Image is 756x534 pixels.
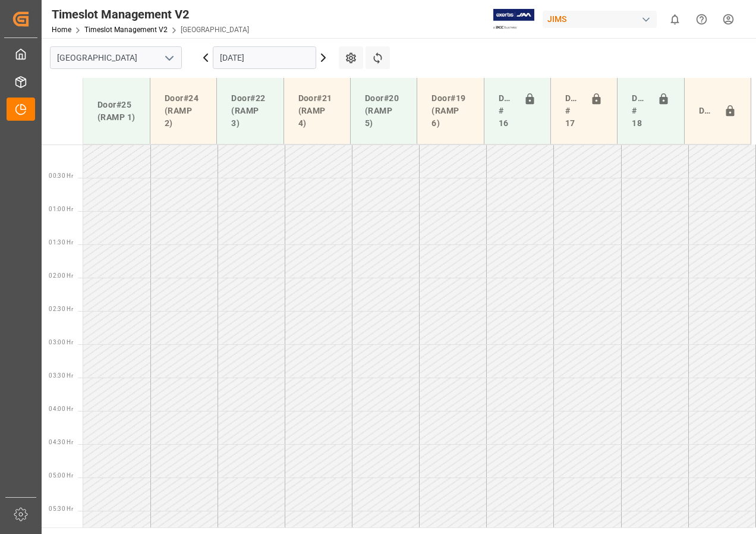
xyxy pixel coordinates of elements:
a: Home [52,26,71,34]
span: 02:00 Hr [49,272,73,279]
button: JIMS [543,8,661,30]
img: Exertis%20JAM%20-%20Email%20Logo.jpg_1722504956.jpg [493,9,534,30]
div: JIMS [543,11,657,28]
span: 03:30 Hr [49,372,73,379]
div: Doors # 18 [627,87,652,134]
span: 01:30 Hr [49,239,73,246]
div: Door#24 (RAMP 2) [160,87,207,134]
span: 04:00 Hr [49,406,73,412]
button: show 0 new notifications [661,6,688,33]
span: 00:30 Hr [49,172,73,179]
span: 05:30 Hr [49,505,73,512]
button: Help Center [688,6,715,33]
input: Type to search/select [50,46,182,69]
div: Doors # 17 [560,87,585,134]
div: Door#25 (RAMP 1) [93,94,140,128]
span: 05:00 Hr [49,472,73,479]
div: Door#21 (RAMP 4) [294,87,341,134]
button: open menu [160,49,178,67]
div: Door#20 (RAMP 5) [360,87,407,134]
span: 01:00 Hr [49,206,73,212]
div: Timeslot Management V2 [52,5,249,23]
input: DD-MM-YYYY [213,46,316,69]
div: Door#23 [694,100,719,122]
div: Doors # 16 [494,87,519,134]
a: Timeslot Management V2 [84,26,168,34]
div: Door#19 (RAMP 6) [427,87,474,134]
div: Door#22 (RAMP 3) [226,87,273,134]
span: 03:00 Hr [49,339,73,345]
span: 02:30 Hr [49,306,73,312]
span: 04:30 Hr [49,439,73,445]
